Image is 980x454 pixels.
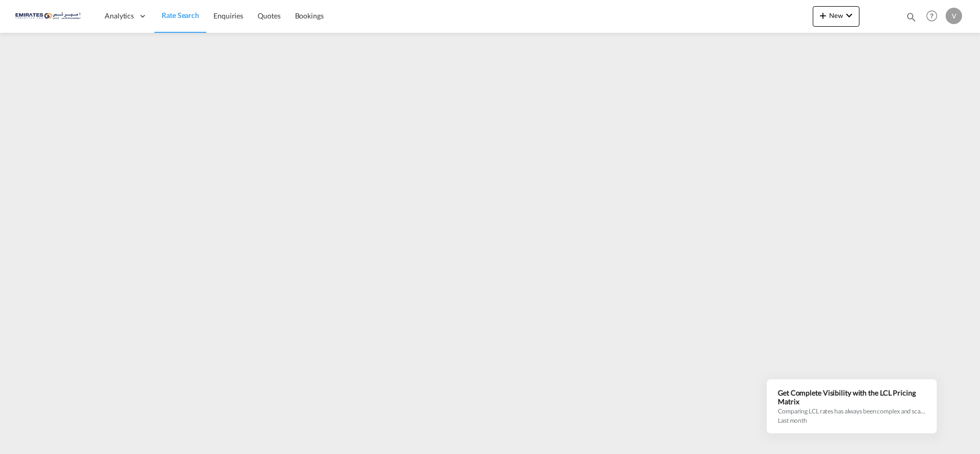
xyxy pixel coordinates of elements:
span: Analytics [105,11,134,21]
div: Help [923,7,946,26]
span: Bookings [295,11,324,20]
span: Enquiries [213,11,243,20]
span: Quotes [258,11,280,20]
div: icon-magnify [906,11,917,27]
button: icon-plus 400-fgNewicon-chevron-down [813,6,859,27]
span: New [817,11,855,19]
md-icon: icon-chevron-down [843,9,855,22]
md-icon: icon-magnify [906,11,917,23]
span: Help [923,7,940,25]
div: V [946,8,962,24]
md-icon: icon-plus 400-fg [817,9,829,22]
span: Rate Search [162,11,199,19]
img: c67187802a5a11ec94275b5db69a26e6.png [15,5,85,28]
